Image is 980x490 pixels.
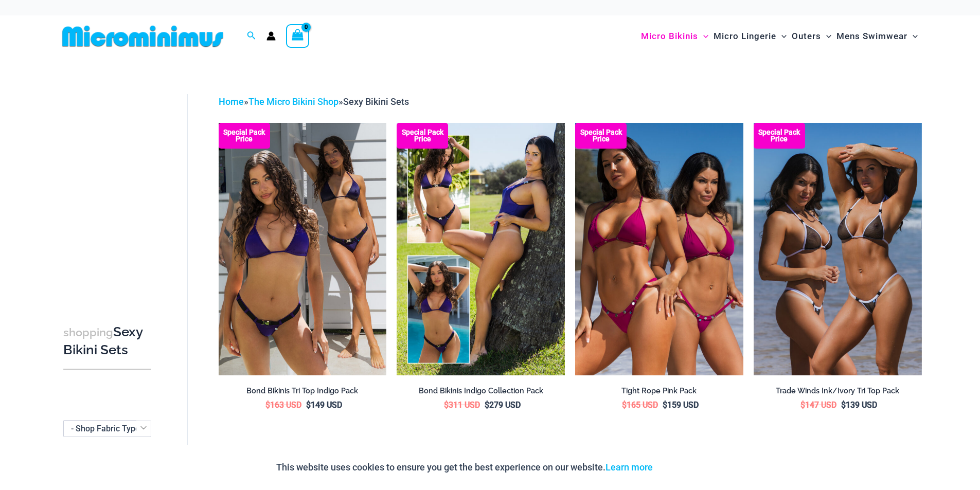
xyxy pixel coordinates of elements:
[397,386,565,400] a: Bond Bikinis Indigo Collection Pack
[71,424,140,433] span: - Shop Fabric Type
[637,19,922,53] nav: Site Navigation
[265,400,301,410] bdi: 163 USD
[821,23,831,49] span: Menu Toggle
[661,455,704,480] button: Accept
[836,23,907,49] span: Mens Swimwear
[64,421,151,437] span: - Shop Fabric Type
[714,23,776,49] span: Micro Lingerie
[800,400,805,410] span: $
[754,123,922,375] a: Top Bum Pack Top Bum Pack bTop Bum Pack b
[219,123,387,375] img: Bond Indigo Tri Top Pack (1)
[754,386,922,400] a: Trade Winds Ink/Ivory Tri Top Pack
[247,30,256,43] a: Search icon link
[663,400,667,410] span: $
[800,400,836,410] bdi: 147 USD
[58,25,227,48] img: MM SHOP LOGO FLAT
[343,96,409,107] span: Sexy Bikini Sets
[754,386,922,396] h2: Trade Winds Ink/Ivory Tri Top Pack
[834,21,920,52] a: Mens SwimwearMenu ToggleMenu Toggle
[63,323,151,359] h3: Sexy Bikini Sets
[397,386,565,396] h2: Bond Bikinis Indigo Collection Pack
[575,386,743,396] h2: Tight Rope Pink Pack
[575,123,743,375] img: Collection Pack F
[397,129,448,142] b: Special Pack Price
[397,123,565,375] a: Bond Inidgo Collection Pack (10) Bond Indigo Bikini Collection Pack Back (6)Bond Indigo Bikini Co...
[575,386,743,400] a: Tight Rope Pink Pack
[63,420,151,437] span: - Shop Fabric Type
[841,400,877,410] bdi: 139 USD
[622,400,658,410] bdi: 165 USD
[63,326,113,339] span: shopping
[575,123,743,375] a: Collection Pack F Collection Pack B (3)Collection Pack B (3)
[485,400,489,410] span: $
[265,400,270,410] span: $
[306,400,311,410] span: $
[286,24,310,48] a: View Shopping Cart, empty
[789,21,834,52] a: OutersMenu ToggleMenu Toggle
[754,129,805,142] b: Special Pack Price
[444,400,480,410] bdi: 311 USD
[248,96,338,107] a: The Micro Bikini Shop
[638,21,711,52] a: Micro BikinisMenu ToggleMenu Toggle
[276,460,653,475] p: This website uses cookies to ensure you get the best experience on our website.
[219,386,387,400] a: Bond Bikinis Tri Top Indigo Pack
[776,23,787,49] span: Menu Toggle
[397,123,565,375] img: Bond Inidgo Collection Pack (10)
[711,21,789,52] a: Micro LingerieMenu ToggleMenu Toggle
[485,400,521,410] bdi: 279 USD
[841,400,846,410] span: $
[444,400,449,410] span: $
[219,129,270,142] b: Special Pack Price
[575,129,627,142] b: Special Pack Price
[266,31,276,41] a: Account icon link
[792,23,821,49] span: Outers
[754,123,922,375] img: Top Bum Pack
[907,23,918,49] span: Menu Toggle
[306,400,342,410] bdi: 149 USD
[622,400,627,410] span: $
[219,386,387,396] h2: Bond Bikinis Tri Top Indigo Pack
[641,23,698,49] span: Micro Bikinis
[63,86,156,292] iframe: TrustedSite Certified
[219,123,387,375] a: Bond Indigo Tri Top Pack (1) Bond Indigo Tri Top Pack Back (1)Bond Indigo Tri Top Pack Back (1)
[605,462,653,473] a: Learn more
[698,23,708,49] span: Menu Toggle
[219,96,409,107] span: » »
[663,400,699,410] bdi: 159 USD
[219,96,244,107] a: Home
